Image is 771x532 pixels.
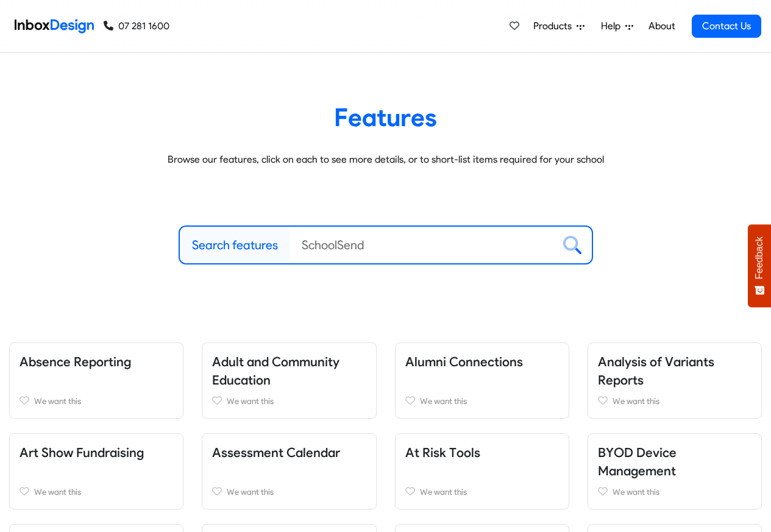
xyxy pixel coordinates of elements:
[20,484,173,499] a: We want this
[645,14,678,38] a: About
[212,445,340,460] a: Assessment Calendar
[193,433,385,509] div: Assessment Calendar
[227,487,274,497] span: We want this
[20,394,173,408] a: We want this
[598,484,751,499] a: We want this
[405,484,559,499] a: We want this
[598,394,751,408] a: We want this
[104,19,169,34] a: 07 281 1600
[212,394,366,408] a: We want this
[613,396,659,406] span: We want this
[598,354,714,388] a: Analysis of Variants Reports
[34,396,81,406] span: We want this
[420,396,467,406] span: We want this
[601,19,625,34] span: Help
[20,445,144,460] a: Art Show Fundraising
[420,487,467,497] span: We want this
[578,342,771,419] div: Analysis of Variants Reports
[754,236,765,279] span: Feedback
[528,14,589,38] a: Products
[227,396,274,406] span: We want this
[613,487,659,497] span: We want this
[18,102,753,133] heading: Features
[405,394,559,408] a: We want this
[598,445,677,478] a: BYOD Device Management
[405,354,523,369] a: Alumni Connections
[193,342,385,419] div: Adult and Community Education
[578,433,771,509] div: BYOD Device Management
[386,342,578,419] div: Alumni Connections
[20,354,131,369] a: Absence Reporting
[386,433,578,509] div: At Risk Tools
[290,227,553,263] input: SchoolSend
[212,484,366,499] a: We want this
[533,19,577,34] span: Products
[405,445,480,460] a: At Risk Tools
[18,152,753,167] p: Browse our features, click on each to see more details, or to short-list items required for your ...
[596,14,638,38] a: Help
[34,487,81,497] span: We want this
[192,236,278,254] label: Search features
[692,15,761,38] a: Contact Us
[748,224,771,307] button: Feedback - Show survey
[212,354,339,388] a: Adult and Community Education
